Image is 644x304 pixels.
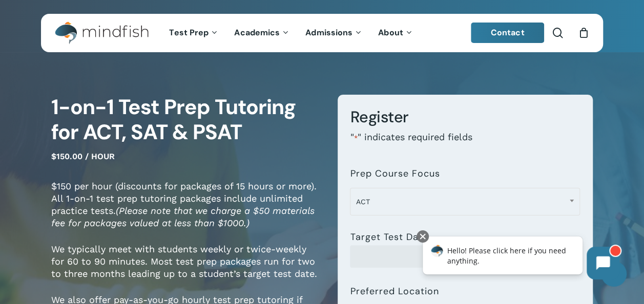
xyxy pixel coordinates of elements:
[161,29,226,37] a: Test Prep
[226,29,298,37] a: Academics
[51,95,322,145] h1: 1-on-1 Test Prep Tutoring for ACT, SAT & PSAT
[350,188,580,215] span: ACT
[491,27,525,38] span: Contact
[370,29,421,37] a: About
[378,27,403,38] span: About
[350,191,579,212] span: ACT
[169,27,209,38] span: Test Prep
[350,168,440,179] label: Prep Course Focus
[51,151,115,161] span: $150.00 / hour
[350,286,439,296] label: Preferred Location
[161,14,421,52] nav: Main Menu
[350,107,580,127] h3: Register
[305,27,352,38] span: Admissions
[578,27,589,38] a: Cart
[412,228,630,290] iframe: Chatbot
[298,29,370,37] a: Admissions
[234,27,280,38] span: Academics
[350,232,428,242] label: Target Test Date
[350,131,580,158] p: " " indicates required fields
[51,180,322,243] p: $150 per hour (discounts for packages of 15 hours or more). All 1-on-1 test prep tutoring package...
[51,243,322,294] p: We typically meet with students weekly or twice-weekly for 60 to 90 minutes. Most test prep packa...
[51,205,315,228] em: (Please note that we charge a $50 materials fee for packages valued at less than $1000.)
[41,14,603,52] header: Main Menu
[471,23,545,43] a: Contact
